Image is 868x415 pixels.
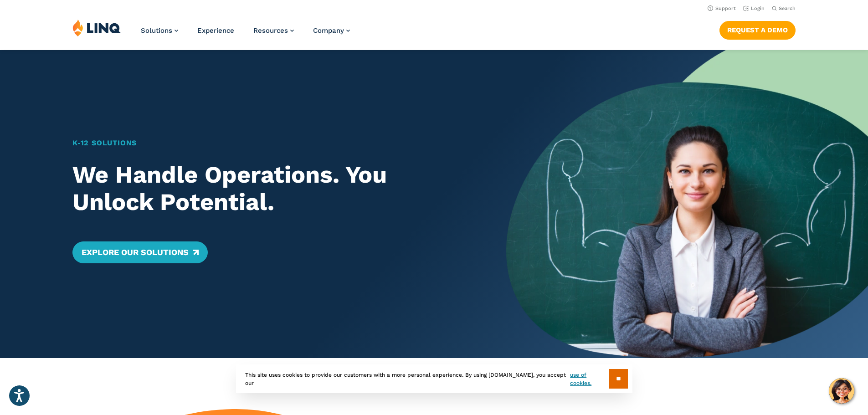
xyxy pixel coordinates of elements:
button: Open Search Bar [772,5,796,12]
span: Resources [253,26,288,35]
img: Home Banner [506,50,868,358]
h2: We Handle Operations. You Unlock Potential. [72,161,471,216]
nav: Primary Navigation [141,19,350,49]
a: Explore Our Solutions [72,241,208,263]
a: Solutions [141,26,178,35]
img: LINQ | K‑12 Software [72,19,121,36]
a: Experience [197,26,234,35]
span: Search [779,5,796,11]
a: Support [708,5,736,11]
span: Solutions [141,26,172,35]
a: use of cookies. [570,371,609,387]
a: Resources [253,26,294,35]
nav: Button Navigation [719,19,796,39]
a: Login [743,5,765,11]
div: This site uses cookies to provide our customers with a more personal experience. By using [DOMAIN... [236,364,632,393]
a: Company [313,26,350,35]
a: Request a Demo [719,21,796,39]
h1: K‑12 Solutions [72,138,471,149]
span: Company [313,26,344,35]
button: Hello, have a question? Let’s chat. [829,378,854,404]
